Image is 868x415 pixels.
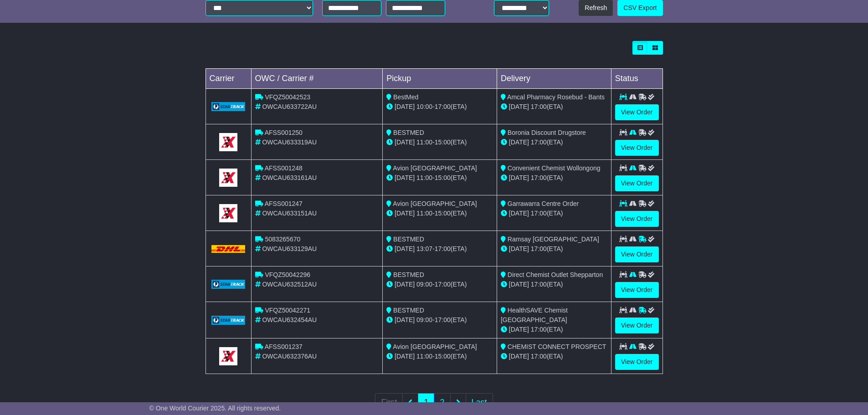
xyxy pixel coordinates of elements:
img: GetCarrierServiceLogo [219,133,237,151]
div: - (ETA) [386,280,493,289]
span: 11:00 [416,174,432,181]
div: - (ETA) [386,138,493,147]
span: BESTMED [393,307,424,314]
td: Status [611,69,663,89]
a: 2 [434,393,450,412]
div: (ETA) [501,352,607,361]
span: Avion [GEOGRAPHIC_DATA] [393,164,477,172]
a: View Order [615,282,659,298]
img: GetCarrierServiceLogo [211,316,246,325]
span: [DATE] [395,353,415,360]
span: OWCAU633722AU [262,103,317,110]
div: (ETA) [501,173,607,183]
a: View Order [615,175,659,191]
span: BESTMED [393,129,424,136]
span: 15:00 [435,138,451,146]
span: Amcal Pharmacy Rosebud - Bants [507,93,605,101]
span: 17:00 [435,281,451,288]
div: (ETA) [501,325,607,334]
a: View Order [615,104,659,120]
span: Boronia Discount Drugstore [508,129,586,136]
a: View Order [615,140,659,156]
span: OWCAU633151AU [262,210,317,217]
span: BESTMED [393,236,424,243]
span: 15:00 [435,353,451,360]
a: Last [466,393,493,412]
span: OWCAU633161AU [262,174,317,181]
span: Garrawarra Centre Order [508,200,579,207]
span: 11:00 [416,353,432,360]
span: AFSS001237 [265,343,303,350]
div: - (ETA) [386,315,493,325]
a: View Order [615,318,659,333]
span: [DATE] [509,281,529,288]
td: OWC / Carrier # [251,69,383,89]
div: (ETA) [501,244,607,254]
span: CHEMIST CONNECT PROSPECT [508,343,606,350]
div: - (ETA) [386,352,493,361]
span: Direct Chemist Outlet Shepparton [508,271,603,278]
div: (ETA) [501,280,607,289]
span: [DATE] [395,138,415,146]
span: [DATE] [509,103,529,110]
span: VFQZ50042271 [265,307,310,314]
span: HealthSAVE Chemist [GEOGRAPHIC_DATA] [501,307,568,323]
span: [DATE] [395,174,415,181]
span: AFSS001247 [265,200,303,207]
span: Convenient Chemist Wollongong [508,164,601,172]
span: BestMed [393,93,418,101]
span: AFSS001250 [265,129,303,136]
span: Avion [GEOGRAPHIC_DATA] [393,343,477,350]
img: GetCarrierServiceLogo [211,280,246,289]
img: GetCarrierServiceLogo [211,102,246,111]
img: DHL.png [211,245,246,252]
img: GetCarrierServiceLogo [219,169,237,187]
a: 1 [418,393,434,412]
span: 5083265670 [265,236,300,243]
div: - (ETA) [386,173,493,183]
span: 17:00 [531,353,547,360]
span: 09:00 [416,281,432,288]
span: Avion [GEOGRAPHIC_DATA] [393,200,477,207]
span: 17:00 [531,174,547,181]
td: Carrier [205,69,251,89]
td: Pickup [383,69,497,89]
span: 11:00 [416,210,432,217]
span: [DATE] [509,353,529,360]
span: [DATE] [395,210,415,217]
div: (ETA) [501,102,607,112]
span: [DATE] [395,281,415,288]
span: 17:00 [435,245,451,252]
span: 17:00 [531,245,547,252]
span: 10:00 [416,103,432,110]
span: 09:00 [416,316,432,323]
span: OWCAU632376AU [262,353,317,360]
span: OWCAU632454AU [262,316,317,323]
span: OWCAU632512AU [262,281,317,288]
span: 17:00 [435,316,451,323]
a: View Order [615,211,659,227]
span: © One World Courier 2025. All rights reserved. [149,405,281,412]
span: 13:07 [416,245,432,252]
span: VFQZ50042523 [265,93,310,101]
span: 15:00 [435,210,451,217]
span: 17:00 [531,103,547,110]
span: [DATE] [395,245,415,252]
span: [DATE] [509,174,529,181]
div: - (ETA) [386,102,493,112]
span: [DATE] [509,245,529,252]
span: [DATE] [509,210,529,217]
span: [DATE] [509,326,529,333]
span: [DATE] [395,316,415,323]
div: - (ETA) [386,209,493,218]
span: VFQZ50042296 [265,271,310,278]
span: BESTMED [393,271,424,278]
span: Ramsay [GEOGRAPHIC_DATA] [508,236,599,243]
div: (ETA) [501,209,607,218]
span: [DATE] [509,138,529,146]
img: GetCarrierServiceLogo [219,204,237,222]
img: GetCarrierServiceLogo [219,347,237,365]
span: AFSS001248 [265,164,303,172]
span: 11:00 [416,138,432,146]
span: 15:00 [435,174,451,181]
